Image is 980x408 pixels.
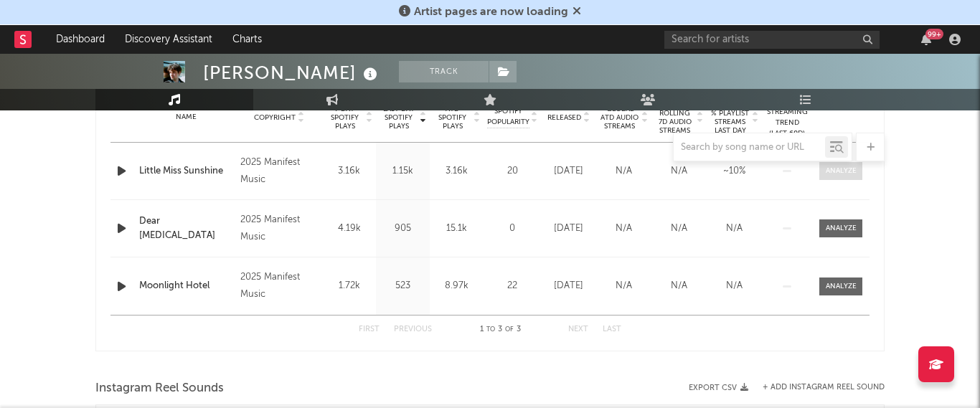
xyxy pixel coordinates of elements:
[240,269,319,303] div: 2025 Manifest Music
[545,164,593,179] div: [DATE]
[139,164,233,179] a: Little Miss Sunshine
[674,142,825,153] input: Search by song name or URL
[486,326,495,333] span: to
[689,384,748,392] button: Export CSV
[433,105,471,131] span: ATD Spotify Plays
[547,113,581,122] span: Released
[568,326,588,333] button: Next
[921,34,931,45] button: 99+
[925,29,943,39] div: 99 +
[433,164,480,179] div: 3.16k
[326,279,372,293] div: 1.72k
[461,321,540,338] div: 1 3 3
[240,212,319,246] div: 2025 Manifest Music
[603,326,621,333] button: Last
[326,164,372,179] div: 3.16k
[487,164,537,179] div: 20
[600,279,648,293] div: N/A
[600,164,648,179] div: N/A
[240,154,319,189] div: 2025 Manifest Music
[326,222,372,236] div: 4.19k
[115,25,222,54] a: Discovery Assistant
[254,113,296,122] span: Copyright
[710,164,758,179] div: ~ 10 %
[655,279,703,293] div: N/A
[573,6,581,18] span: Dismiss
[600,222,648,236] div: N/A
[655,222,703,236] div: N/A
[139,279,233,293] a: Moonlight Hotel
[664,31,880,49] input: Search for artists
[433,222,480,236] div: 15.1k
[380,222,426,236] div: 905
[545,222,593,236] div: [DATE]
[487,279,537,293] div: 22
[380,279,426,293] div: 523
[710,222,758,236] div: N/A
[545,279,593,293] div: [DATE]
[359,326,380,333] button: First
[487,106,529,128] span: Spotify Popularity
[600,105,639,131] span: Global ATD Audio Streams
[380,105,418,131] span: Last Day Spotify Plays
[710,100,750,135] span: Estimated % Playlist Streams Last Day
[399,61,489,82] button: Track
[710,279,758,293] div: N/A
[505,326,514,333] span: of
[655,100,694,135] span: Global Rolling 7D Audio Streams
[380,164,426,179] div: 1.15k
[203,61,381,85] div: [PERSON_NAME]
[46,25,115,54] a: Dashboard
[414,6,568,18] span: Artist pages are now loading
[95,380,224,397] span: Instagram Reel Sounds
[139,112,233,123] div: Name
[433,279,480,293] div: 8.97k
[139,214,233,242] a: Dear [MEDICAL_DATA]
[748,384,885,392] div: + Add Instagram Reel Sound
[394,326,432,333] button: Previous
[655,164,703,179] div: N/A
[763,384,885,392] button: + Add Instagram Reel Sound
[487,222,537,236] div: 0
[326,105,364,131] span: 7 Day Spotify Plays
[765,96,809,139] div: Global Streaming Trend (Last 60D)
[222,25,272,54] a: Charts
